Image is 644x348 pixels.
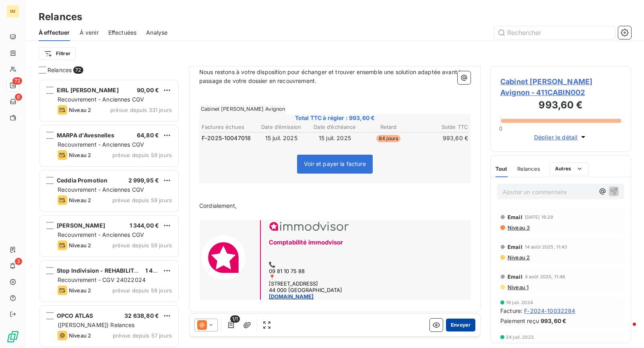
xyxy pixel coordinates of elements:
span: Stop Indivision - REHABILITATION DE L'IMMOBILIER COMPLEXE [57,267,235,274]
th: Factures échues [201,123,254,131]
span: EIRL [PERSON_NAME] [57,87,119,93]
span: 1 452,00 € [145,267,175,274]
span: ([PERSON_NAME]) Relances [58,321,135,328]
h3: 993,60 € [500,98,621,114]
button: Autres [550,162,589,175]
span: Recouvrement - Anciennes CGV [58,141,144,148]
span: Email [508,244,522,250]
div: IM [6,5,19,18]
span: prévue depuis 59 jours [112,197,172,203]
span: Niveau 3 [507,224,530,231]
span: 6 [15,93,22,101]
span: 0 [499,125,502,132]
span: prévue depuis 331 jours [110,107,172,113]
button: Déplier le détail [532,133,590,142]
span: 19 juil. 2024 [506,300,533,305]
span: Relances [47,66,72,74]
span: Niveau 1 [507,284,528,290]
span: prévue depuis 59 jours [112,242,172,249]
span: Relances [517,166,540,172]
div: grid [39,79,180,348]
span: 14 août 2025, 11:43 [525,244,568,249]
th: Retard [362,123,415,131]
input: Rechercher [494,26,615,39]
span: 3 [15,258,22,265]
span: 32 638,80 € [124,312,159,319]
span: prévue depuis 58 jours [112,287,172,294]
span: F-2025-10047018 [202,134,251,142]
span: MARPA d'Avesnelles [57,132,114,139]
span: À effectuer [39,29,70,37]
span: Recouvrement - CGV 24022024 [58,276,146,283]
td: 993,60 € [416,134,469,143]
span: Tout [495,166,508,172]
span: 1 344,00 € [130,222,159,229]
span: 2 999,95 € [128,177,159,184]
span: Niveau 2 [69,242,91,249]
span: Analyse [146,29,167,37]
span: Total TTC à régler : 993,60 € [200,114,469,122]
span: Email [508,214,522,220]
span: Déplier le détail [534,133,578,141]
th: Solde TTC [416,123,469,131]
span: 90,00 € [137,87,159,93]
span: 1/1 [230,315,240,323]
span: Email [508,273,522,280]
span: Niveau 2 [69,152,91,158]
img: Logo LeanPay [6,330,19,343]
span: 993,60 € [541,317,566,325]
span: Nous restons à votre disposition pour échanger et trouver ensemble une solution adaptée avant le ... [199,68,465,85]
span: Niveau 2 [69,197,91,203]
span: Niveau 2 [69,287,91,294]
span: Recouvrement - Anciennes CGV [58,231,144,238]
span: 24 juil. 2023 [506,335,534,340]
span: Paiement reçu [500,317,539,325]
span: F-2024-10032284 [524,307,575,315]
span: 84 jours [376,135,400,142]
span: [PERSON_NAME] [57,222,105,229]
span: Ceddia Promotion [57,177,107,184]
span: Recouvrement - Anciennes CGV [58,186,144,193]
th: Date d’émission [255,123,308,131]
span: Niveau 2 [69,332,91,339]
span: À venir [80,29,99,37]
span: Voir et payer la facture [304,160,366,167]
span: 4 août 2025, 11:46 [525,274,566,279]
span: Cabinet [PERSON_NAME] Avignon [200,105,286,114]
span: prévue depuis 59 jours [112,152,172,158]
span: Facture : [500,307,522,315]
td: 15 juil. 2025 [308,134,361,143]
span: 72 [73,66,83,74]
td: 15 juil. 2025 [255,134,308,143]
span: Effectuées [108,29,137,37]
span: Recouvrement - Anciennes CGV [58,96,144,103]
button: Envoyer [446,319,475,331]
span: [DATE] 16:29 [525,215,553,220]
span: 72 [12,77,22,85]
span: OPCO ATLAS [57,312,93,319]
span: prévue depuis 57 jours [113,332,172,339]
iframe: Intercom live chat [617,321,636,340]
span: Cabinet [PERSON_NAME] Avignon - 411CABIN002 [500,76,621,98]
button: Filtrer [39,47,76,60]
span: Niveau 2 [69,107,91,113]
span: Niveau 2 [507,254,530,261]
span: Cordialement, [199,202,237,209]
span: 64,80 € [137,132,159,139]
th: Date d’échéance [308,123,361,131]
h3: Relances [39,10,82,24]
